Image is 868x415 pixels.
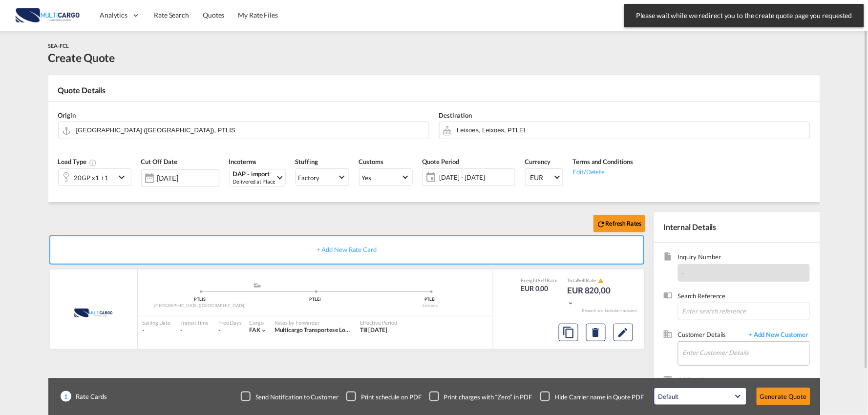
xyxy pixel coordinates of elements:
md-icon: icon-refresh [597,220,606,228]
div: PTLIS [143,296,258,303]
md-checkbox: Checkbox No Ink [540,392,644,401]
div: 20GP x1 40OT x1icon-chevron-down [58,168,131,186]
span: Incoterms [229,158,257,166]
img: 82db67801a5411eeacfdbd8acfa81e61.png [15,4,81,26]
span: Quote Period [423,158,460,166]
span: Rate Cards [71,392,107,401]
div: Default [658,393,679,400]
md-input-container: Lisbon (Lisboa), PTLIS [58,122,429,139]
span: Multicargo Transportes e Logistica [275,326,362,333]
div: EUR 820,00 [567,285,616,308]
span: Stuffing [296,158,318,166]
span: + Add New Rate Card [317,246,377,253]
div: Hide Carrier name in Quote PDF [555,393,644,401]
span: FAK [249,326,260,333]
span: Analytics [100,10,127,20]
div: Multicargo Transportes e Logistica [275,326,350,334]
div: Yes [362,174,372,182]
span: + Add New Customer [744,330,810,341]
md-select: Select Stuffing: Factory [296,168,349,186]
div: Internal Details [654,212,820,242]
span: [DATE] - [DATE] [437,170,515,184]
md-select: Select Customs: Yes [359,168,413,186]
div: Delivered at Place [233,178,275,185]
span: [DATE] - [DATE] [440,173,512,182]
div: 20GP x1 40OT x1 [74,171,108,185]
md-checkbox: Checkbox No Ink [346,392,422,401]
b: Refresh Rates [606,220,642,227]
md-icon: icon-information-outline [89,159,97,166]
md-icon: icon-calendar [423,171,435,183]
div: + Add New Rate Card [49,235,644,265]
div: PTLEI [373,296,488,303]
md-select: Select Incoterms: DAP - import Delivered at Place [229,169,286,187]
div: Total Rate [567,277,616,285]
span: Destination [439,111,472,119]
div: Print schedule on PDF [361,393,422,401]
div: Till 11 Sep 2026 [360,326,387,334]
input: Enter Customer Details [683,342,809,364]
input: Enter search reference [678,303,810,320]
span: Rate Search [154,11,189,19]
div: Effective Period [360,319,397,326]
span: My Rate Files [238,11,278,19]
md-icon: icon-chevron-down [116,171,130,183]
div: Free Days [218,319,242,326]
span: Customs [359,158,383,166]
md-icon: icon-chevron-down [260,327,267,334]
input: Search by Door/Port [457,122,805,139]
button: Edit [614,324,633,341]
md-icon: assets/icons/custom/copyQuote.svg [563,327,574,338]
md-checkbox: Checkbox No Ink [429,392,532,401]
span: Origin [58,111,76,119]
button: Delete [586,324,606,341]
span: CC Email [678,375,810,387]
div: Leixoes [373,303,488,309]
md-icon: assets/icons/custom/ship-fill.svg [252,283,263,288]
div: Freight Rate [521,277,558,284]
span: Load Type [58,158,97,166]
button: Copy [559,324,578,341]
span: SEA-FCL [48,42,69,49]
span: Terms and Conditions [573,158,634,166]
div: - [218,326,220,334]
span: Please wait while we redirect you to the create quote page you requested [633,11,855,21]
span: Sell [538,277,547,283]
span: Cut Off Date [141,158,178,166]
span: 1 [61,391,71,402]
div: Create Quote [48,50,115,65]
button: icon-alert [597,277,604,285]
md-input-container: Leixoes, Leixoes, PTLEI [439,122,810,139]
md-icon: icon-alert [598,278,604,284]
md-select: Select Currency: € EUREuro [525,168,563,186]
button: Generate Quote [757,388,810,405]
div: - [143,326,171,334]
button: icon-refreshRefresh Rates [593,215,645,232]
img: MultiCargo [61,301,126,325]
div: Print charges with “Zero” in PDF [444,393,532,401]
div: Factory [298,174,319,182]
div: Cargo [249,319,267,326]
div: [GEOGRAPHIC_DATA] ([GEOGRAPHIC_DATA]) [143,303,258,309]
md-checkbox: Checkbox No Ink [241,392,339,401]
input: Search by Door/Port [76,122,424,139]
span: Customer Details [678,330,744,341]
div: EUR 0,00 [521,284,558,293]
div: Quote Details [48,85,820,101]
div: Send Notification to Customer [255,393,339,401]
span: EUR [530,173,553,183]
span: Search Reference [678,291,810,303]
span: - [682,269,685,277]
div: PTLEI [257,296,373,303]
div: Transit Time [180,319,209,326]
div: Rates by Forwarder [275,319,350,326]
span: Sell [578,277,586,283]
div: - [180,326,209,334]
div: DAP - import [233,170,275,178]
input: Select [157,174,219,182]
div: Sailing Date [143,319,171,326]
div: Edit/Delete [573,166,634,176]
span: Till [DATE] [360,326,387,333]
div: Remark and Inclusion included [575,308,644,313]
md-icon: icon-chevron-down [567,300,574,307]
